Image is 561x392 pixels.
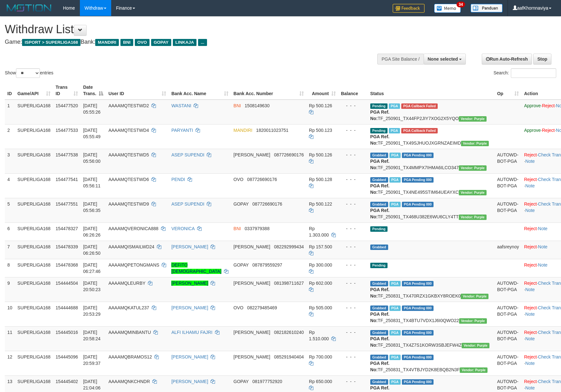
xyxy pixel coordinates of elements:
span: BNI [234,103,241,108]
span: ISPORT > SUPERLIGA168 [22,39,81,46]
td: AUTOWD-BOT-PGA [495,302,521,326]
div: - - - [341,201,365,207]
span: AAAAMQTESTWD6 [108,177,149,182]
span: Copy 087726690176 to clipboard [252,201,282,207]
a: Note [525,287,535,292]
a: Note [525,361,535,366]
b: PGA Ref. No: [370,183,389,195]
a: Reject [542,128,555,133]
a: Reject [524,201,537,207]
td: TF_250901_TX4MMPX7IHMA6ILCO347 [368,149,495,173]
span: OVO [234,305,243,310]
span: Grabbed [370,379,388,385]
span: GOPAY [234,379,249,384]
a: [PERSON_NAME] [171,281,208,286]
span: Copy 082292999434 to clipboard [274,244,304,249]
div: - - - [341,280,365,286]
td: SUPERLIGA168 [15,326,53,351]
span: [DATE] 05:56:00 [83,152,101,164]
div: - - - [341,102,365,109]
td: 9 [5,277,15,302]
a: [PERSON_NAME] [171,305,208,310]
span: ... [198,39,207,46]
td: 2 [5,124,15,149]
span: AAAAMQTESTWD5 [108,152,149,157]
td: SUPERLIGA168 [15,124,53,149]
span: Marked by aafsoycanthlai [389,305,401,311]
h4: Game: Bank: [5,39,368,45]
span: AAAAMQLEURBY [108,281,145,286]
span: PGA Pending [402,379,434,385]
b: PGA Ref. No: [370,134,389,146]
span: Rp 505.000 [309,305,332,310]
span: Marked by aafmaleo [389,153,401,158]
span: AAAAMQNKCHNDR [108,379,150,384]
span: AAAAMQPETONGMANS [108,262,159,268]
span: Marked by aafmaleo [389,128,400,133]
td: 12 [5,351,15,375]
a: Note [538,262,548,268]
span: Vendor URL: https://trx4.1velocity.biz [459,215,487,220]
span: GOPAY [234,201,249,207]
a: Stop [533,54,551,64]
img: panduan.png [471,4,503,12]
div: - - - [341,244,365,250]
a: Reject [524,244,537,249]
th: ID [5,81,15,100]
span: Copy 087726690176 to clipboard [274,152,304,157]
a: Note [525,183,535,188]
span: 34 [457,2,465,7]
span: [DATE] 20:58:24 [83,330,101,341]
span: PGA Pending [402,202,434,207]
b: PGA Ref. No: [370,361,389,372]
a: ASEP SUPENDI [171,152,204,157]
b: PGA Ref. No: [370,287,389,298]
td: TF_250831_TX4BTU7VDX1J6I0QWO22 [368,302,495,326]
span: Grabbed [370,153,388,158]
div: - - - [341,378,365,385]
span: 154477541 [56,177,78,182]
span: Grabbed [370,281,388,286]
a: Reject [524,305,537,310]
span: Marked by aafheankoy [389,330,401,335]
div: - - - [341,305,365,311]
td: SUPERLIGA168 [15,277,53,302]
span: 154477520 [56,103,78,108]
span: [DATE] 06:26:50 [83,244,101,256]
span: 154478327 [56,226,78,231]
span: Rp 300.000 [309,262,332,268]
td: 8 [5,259,15,277]
a: Reject [524,281,537,286]
span: [PERSON_NAME] [234,330,270,335]
span: MANDIRI [234,128,252,133]
span: Rp 650.000 [309,379,332,384]
span: 154477533 [56,128,78,133]
td: SUPERLIGA168 [15,149,53,173]
th: Op: activate to sort column ascending [495,81,521,100]
span: Marked by aafheankoy [389,355,401,360]
span: Rp 602.000 [309,281,332,286]
td: 11 [5,326,15,351]
a: Note [525,159,535,164]
span: Pending [370,103,388,109]
span: MANDIRI [95,39,119,46]
a: DEFITO [DEMOGRAPHIC_DATA] [171,262,221,274]
span: 154445016 [56,330,78,335]
span: Marked by aafmaleo [389,177,401,183]
a: Reject [524,330,537,335]
div: - - - [341,176,365,183]
a: Reject [524,152,537,157]
a: WASTANI [171,103,191,108]
td: TF_250901_TX4NE495STIM64UEAYXC [368,173,495,198]
span: Marked by aafounsreynich [389,281,401,286]
td: TF_250831_TX4VTBJYD2K8EBQB2N3F [368,351,495,375]
span: [DATE] 06:26:26 [83,226,101,237]
span: PGA Error [401,128,438,133]
a: PENDI [171,177,185,182]
span: Grabbed [370,177,388,183]
span: PGA Pending [402,330,434,335]
span: Copy 085291940404 to clipboard [274,354,304,359]
td: AUTOWD-BOT-PGA [495,173,521,198]
a: Reject [542,103,555,108]
a: Note [525,312,535,317]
